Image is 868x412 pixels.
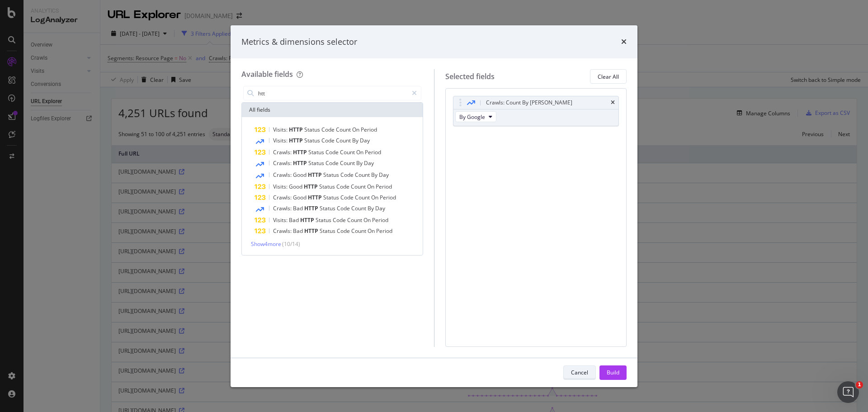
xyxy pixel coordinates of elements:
[308,194,323,201] span: HTTP
[621,36,627,48] div: times
[304,126,321,133] span: Status
[293,148,308,156] span: HTTP
[293,159,308,167] span: HTTP
[352,137,360,144] span: By
[371,194,380,201] span: On
[360,137,370,144] span: Day
[273,171,293,179] span: Crawls:
[340,148,356,156] span: Count
[368,204,375,212] span: By
[293,227,304,235] span: Bad
[376,183,392,190] span: Period
[611,100,615,105] div: times
[304,183,319,190] span: HTTP
[563,365,596,380] button: Cancel
[241,36,357,48] div: Metrics & dimensions selector
[453,96,619,126] div: Crawls: Count By [PERSON_NAME]timesBy Google
[273,194,293,201] span: Crawls:
[351,204,368,212] span: Count
[300,216,316,224] span: HTTP
[459,113,485,121] span: By Google
[351,183,367,190] span: Count
[340,171,355,179] span: Code
[273,204,293,212] span: Crawls:
[293,194,308,201] span: Good
[273,183,289,190] span: Visits:
[282,240,300,248] span: ( 10 / 14 )
[323,194,340,201] span: Status
[273,216,289,224] span: Visits:
[231,25,637,387] div: modal
[340,194,355,201] span: Code
[837,381,859,403] iframe: Intercom live chat
[372,216,388,224] span: Period
[325,159,340,167] span: Code
[356,159,364,167] span: By
[289,137,304,144] span: HTTP
[445,71,495,82] div: Selected fields
[273,227,293,235] span: Crawls:
[856,381,863,388] span: 1
[320,227,337,235] span: Status
[361,126,377,133] span: Period
[323,171,340,179] span: Status
[304,227,320,235] span: HTTP
[347,216,363,224] span: Count
[304,204,320,212] span: HTTP
[571,369,588,376] div: Cancel
[293,171,308,179] span: Good
[599,365,627,380] button: Build
[321,137,336,144] span: Code
[598,73,619,81] div: Clear All
[352,126,361,133] span: On
[371,171,379,179] span: By
[336,183,351,190] span: Code
[380,194,396,201] span: Period
[363,216,372,224] span: On
[273,137,289,144] span: Visits:
[337,227,351,235] span: Code
[379,171,389,179] span: Day
[273,126,289,133] span: Visits:
[308,159,325,167] span: Status
[304,137,321,144] span: Status
[273,148,293,156] span: Crawls:
[321,126,336,133] span: Code
[368,227,376,235] span: On
[375,204,385,212] span: Day
[289,216,300,224] span: Bad
[289,126,304,133] span: HTTP
[340,159,356,167] span: Count
[355,171,371,179] span: Count
[336,126,352,133] span: Count
[607,369,619,376] div: Build
[455,111,496,122] button: By Google
[293,204,304,212] span: Bad
[316,216,333,224] span: Status
[356,148,365,156] span: On
[365,148,381,156] span: Period
[320,204,337,212] span: Status
[364,159,374,167] span: Day
[319,183,336,190] span: Status
[251,240,281,248] span: Show 4 more
[308,171,323,179] span: HTTP
[333,216,347,224] span: Code
[273,159,293,167] span: Crawls:
[351,227,368,235] span: Count
[241,69,293,79] div: Available fields
[486,98,572,107] div: Crawls: Count By [PERSON_NAME]
[289,183,304,190] span: Good
[590,69,627,84] button: Clear All
[376,227,392,235] span: Period
[337,204,351,212] span: Code
[308,148,325,156] span: Status
[367,183,376,190] span: On
[242,103,423,117] div: All fields
[325,148,340,156] span: Code
[257,86,408,100] input: Search by field name
[336,137,352,144] span: Count
[355,194,371,201] span: Count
